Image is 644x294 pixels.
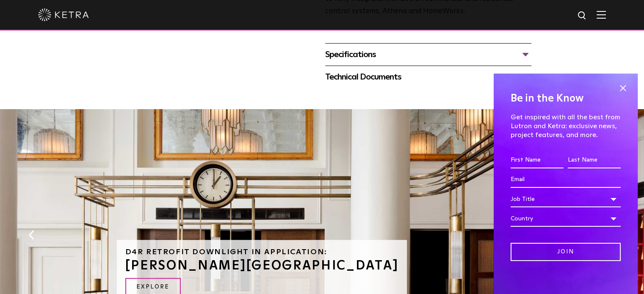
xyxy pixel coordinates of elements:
p: Get inspired with all the best from Lutron and Ketra: exclusive news, project features, and more. [511,113,621,139]
img: ketra-logo-2019-white [38,8,89,21]
img: search icon [577,11,588,21]
input: Email [511,172,621,188]
input: Last Name [568,152,621,168]
div: Technical Documents [325,70,531,84]
button: Previous [27,229,36,240]
img: Hamburger%20Nav.svg [597,11,606,19]
input: First Name [511,152,564,168]
div: Job Title [511,191,621,207]
input: Join [511,243,621,261]
h3: [PERSON_NAME][GEOGRAPHIC_DATA] [125,259,399,272]
h6: D4R Retrofit Downlight in Application: [125,248,399,256]
h4: Be in the Know [511,91,621,107]
div: Specifications [325,48,531,61]
div: Country [511,211,621,227]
